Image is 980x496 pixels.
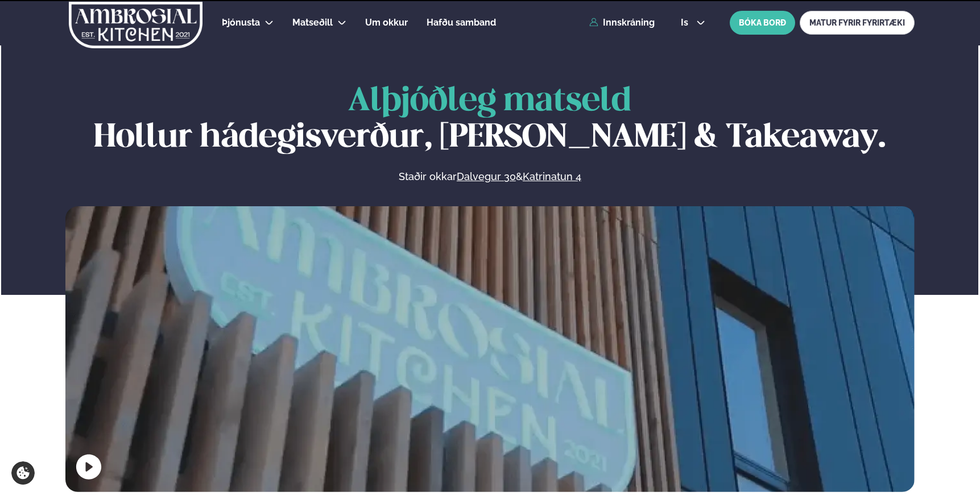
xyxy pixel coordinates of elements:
[292,17,333,28] span: Matseðill
[65,84,915,156] h1: Hollur hádegisverður, [PERSON_NAME] & Takeaway.
[292,16,333,30] a: Matseðill
[427,17,496,28] span: Hafðu samband
[275,170,705,184] p: Staðir okkar &
[730,11,795,35] button: BÓKA BORÐ
[800,11,915,35] a: MATUR FYRIR FYRIRTÆKI
[11,461,35,485] a: Cookie settings
[427,16,496,30] a: Hafðu samband
[589,18,655,28] a: Innskráning
[681,18,692,27] span: is
[222,16,260,30] a: Þjónusta
[523,170,581,184] a: Katrinatun 4
[68,2,204,48] img: logo
[222,17,260,28] span: Þjónusta
[457,170,516,184] a: Dalvegur 30
[365,17,408,28] span: Um okkur
[348,86,631,117] span: Alþjóðleg matseld
[672,18,714,27] button: is
[365,16,408,30] a: Um okkur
